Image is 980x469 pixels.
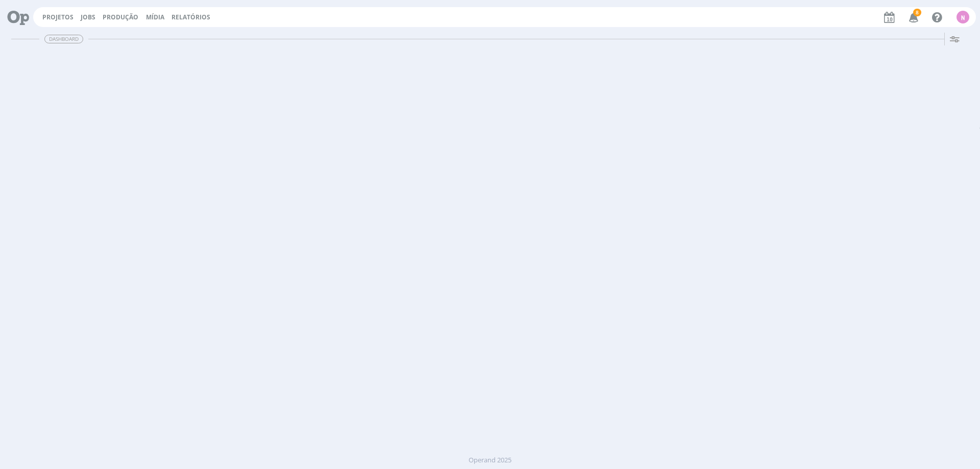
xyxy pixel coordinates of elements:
[143,13,167,21] button: Mídia
[81,13,95,21] a: Jobs
[103,13,138,21] a: Produção
[913,9,921,16] span: 8
[956,8,970,26] button: N
[44,35,83,43] span: Dashboard
[39,13,77,21] button: Projetos
[100,13,141,21] button: Produção
[168,13,213,21] button: Relatórios
[146,13,164,21] a: Mídia
[902,8,923,27] button: 8
[171,13,210,21] a: Relatórios
[957,11,969,23] div: N
[78,13,99,21] button: Jobs
[42,13,73,21] a: Projetos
